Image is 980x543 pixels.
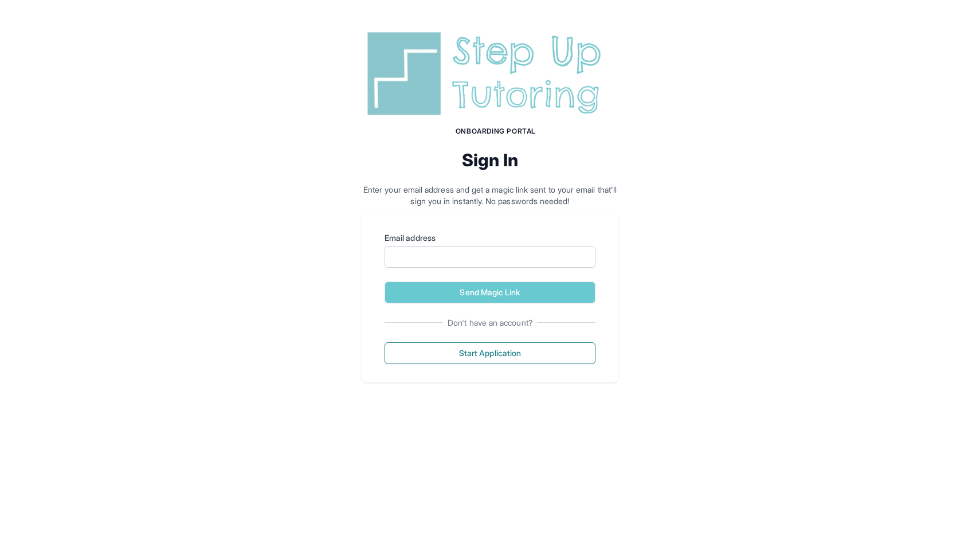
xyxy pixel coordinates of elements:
h1: Onboarding Portal [373,127,618,136]
label: Email address [385,232,595,244]
h2: Sign In [362,150,618,170]
button: Start Application [385,342,595,364]
span: Don't have an account? [443,317,537,329]
img: Step Up Tutoring horizontal logo [362,28,618,120]
button: Send Magic Link [385,282,595,303]
p: Enter your email address and get a magic link sent to your email that'll sign you in instantly. N... [362,184,618,207]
